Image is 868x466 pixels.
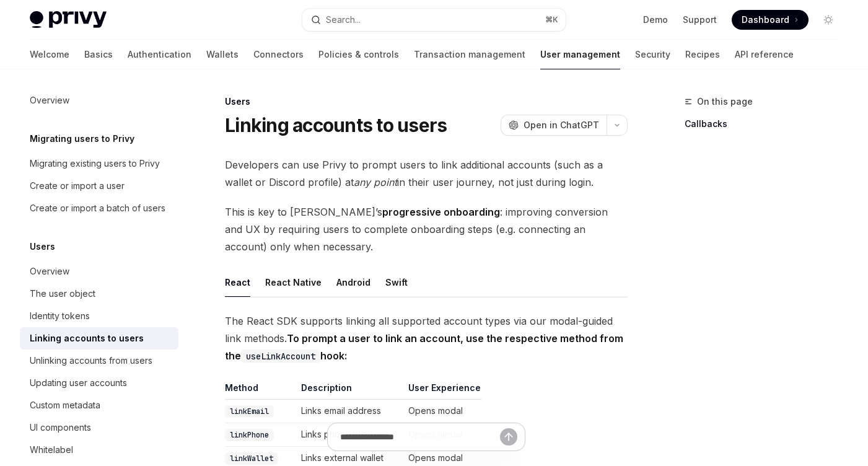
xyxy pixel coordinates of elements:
div: Custom metadata [30,398,100,413]
strong: To prompt a user to link an account, use the respective method from the hook: [225,332,623,362]
h5: Migrating users to Privy [30,131,134,146]
span: ⌘ K [545,15,558,25]
a: Create or import a batch of users [20,197,178,219]
div: Identity tokens [30,309,90,323]
div: Migrating existing users to Privy [30,156,160,171]
h5: Users [30,239,55,254]
div: The user object [30,286,95,301]
th: Method [225,382,296,400]
code: useLinkAccount [241,349,320,363]
a: Transaction management [414,40,525,69]
strong: progressive onboarding [382,206,500,218]
a: Unlinking accounts from users [20,349,178,372]
div: Unlinking accounts from users [30,353,152,368]
a: Overview [20,89,178,112]
a: Updating user accounts [20,372,178,394]
div: Whitelabel [30,442,73,457]
span: Developers can use Privy to prompt users to link additional accounts (such as a wallet or Discord... [225,156,628,191]
a: Recipes [685,40,720,69]
a: Callbacks [685,114,848,134]
button: Android [336,268,370,297]
div: Overview [30,93,69,108]
a: Demo [643,14,668,26]
a: Basics [84,40,113,69]
span: On this page [697,94,753,109]
a: Dashboard [732,10,809,30]
a: Overview [20,260,178,283]
span: Dashboard [742,14,789,26]
button: Send message [500,428,517,446]
div: Create or import a user [30,178,125,193]
a: API reference [735,40,794,69]
span: The React SDK supports linking all supported account types via our modal-guided link methods. [225,312,628,364]
a: Connectors [253,40,304,69]
td: Opens modal [403,400,481,423]
div: Updating user accounts [30,376,127,390]
a: Linking accounts to users [20,327,178,349]
h1: Linking accounts to users [225,114,447,136]
button: Swift [385,268,408,297]
a: Security [635,40,670,69]
a: UI components [20,416,178,439]
div: Search... [326,12,361,27]
a: Custom metadata [20,394,178,416]
a: Migrating existing users to Privy [20,152,178,175]
code: linkEmail [225,405,274,418]
a: The user object [20,283,178,305]
a: Authentication [128,40,191,69]
button: Search...⌘K [302,9,565,31]
a: Support [683,14,717,26]
span: This is key to [PERSON_NAME]’s : improving conversion and UX by requiring users to complete onboa... [225,203,628,255]
em: any point [354,176,397,188]
a: Whitelabel [20,439,178,461]
button: React Native [265,268,322,297]
a: Identity tokens [20,305,178,327]
div: Overview [30,264,69,279]
button: React [225,268,250,297]
a: Create or import a user [20,175,178,197]
a: Wallets [206,40,239,69]
span: Open in ChatGPT [524,119,599,131]
a: Welcome [30,40,69,69]
div: Create or import a batch of users [30,201,165,216]
img: light logo [30,11,107,29]
div: Linking accounts to users [30,331,144,346]
button: Open in ChatGPT [501,115,607,136]
a: User management [540,40,620,69]
th: Description [296,382,403,400]
button: Toggle dark mode [818,10,838,30]
td: Links email address [296,400,403,423]
th: User Experience [403,382,481,400]
a: Policies & controls [318,40,399,69]
div: UI components [30,420,91,435]
div: Users [225,95,628,108]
